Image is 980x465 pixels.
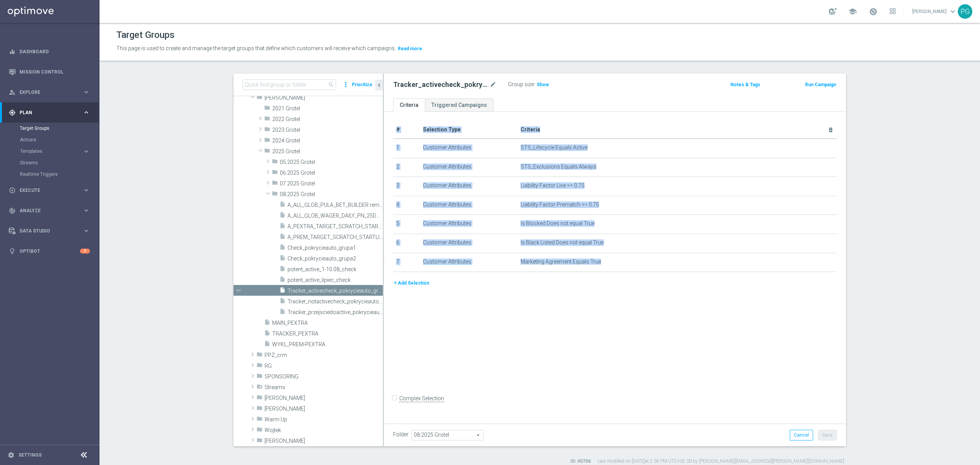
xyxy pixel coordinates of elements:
[20,241,80,261] a: Optibot
[272,158,278,167] i: folder
[265,352,383,359] span: PPZ_crm
[425,98,493,112] a: Triggered Campaigns
[9,241,90,261] div: Optibot
[521,144,588,151] span: STS_Lifecycle Equals Active
[790,430,813,440] button: Cancel
[20,188,83,193] span: Execute
[264,115,270,124] i: folder
[287,234,383,241] span: A_PREM_TARGET_SCRATCH_STARTLIG_200PLN_150825
[287,255,383,262] span: Check_pokrycieauto_grupa2
[287,223,383,230] span: A_PEXTRA_TARGET_SCRATCH_STARTLIG_500PLN_150825
[393,215,420,234] td: 5
[279,308,286,317] i: insert_drive_file
[9,89,83,96] div: Explore
[272,320,383,326] span: MAIN_PEXTRA
[265,427,383,434] span: Wojtek
[116,45,396,51] span: This page is used to create and manage the target groups that define which customers will receive...
[8,187,90,193] button: play_circle_outline Execute keyboard_arrow_right
[20,146,99,157] div: Templates
[279,244,286,253] i: insert_drive_file
[264,126,270,135] i: folder
[265,95,383,101] span: Piotr G.
[20,137,80,143] a: Actions
[8,69,90,75] div: Mission Control
[287,245,383,251] span: Check_pokrycieauto_grupa1
[256,416,263,424] i: folder
[279,276,286,285] i: insert_drive_file
[272,105,383,112] span: 2021 Grotel
[420,158,518,177] td: Customer Attributes
[264,137,270,146] i: folder
[256,351,263,360] i: folder
[279,212,286,221] i: insert_drive_file
[521,201,599,208] span: Liability Factor Prematch >= 0.75
[287,309,383,316] span: Tracker_przejsciedoactive_pokrycieauto_grupa2
[279,265,286,274] i: insert_drive_file
[376,82,383,89] i: chevron_left
[911,6,958,17] a: [PERSON_NAME]keyboard_arrow_down
[287,288,383,294] span: Tracker_activecheck_pokrycieauto_grupa2
[521,164,596,170] span: STS_Exclusions Equals Always
[521,182,585,189] span: Liability Factor Live >= 0.75
[83,187,90,194] i: keyboard_arrow_right
[280,159,383,165] span: 05.2025 Grotel
[393,253,420,272] td: 7
[256,383,263,392] i: folder_special
[279,201,286,210] i: insert_drive_file
[8,228,90,234] button: Data Studio keyboard_arrow_right
[9,187,16,194] i: play_circle_outline
[20,229,83,233] span: Data Studio
[521,239,604,246] span: Is Black Listed Does not equal True
[20,148,90,154] button: Templates keyboard_arrow_right
[20,90,83,95] span: Explore
[265,416,383,423] span: Warm Up
[272,341,383,348] span: WYKL_PREM-PEXTRA
[393,279,430,287] button: + Add Selection
[420,234,518,253] td: Customer Attributes
[8,248,90,254] button: lightbulb Optibot 5
[9,89,16,96] i: person_search
[521,220,595,227] span: Is Blocked Does not equal True
[256,373,263,381] i: folder
[20,62,90,82] a: Mission Control
[20,157,99,169] div: Streams
[256,362,263,371] i: folder
[83,148,90,155] i: keyboard_arrow_right
[508,81,534,88] label: Group size
[279,223,286,231] i: insert_drive_file
[9,207,16,214] i: track_changes
[9,109,83,116] div: Plan
[243,79,336,90] input: Quick find group or folder
[537,82,549,87] span: Show
[20,41,90,62] a: Dashboard
[280,170,383,176] span: 06.2025 Grotel
[279,298,286,306] i: insert_drive_file
[272,169,278,178] i: folder
[279,255,286,264] i: insert_drive_file
[730,80,761,89] button: Notes & Tags
[420,215,518,234] td: Customer Attributes
[598,458,844,465] label: Last modified on [DATE] at 2:39 PM UTC+02:00 by [PERSON_NAME][EMAIL_ADDRESS][PERSON_NAME][DOMAIN_...
[20,123,99,134] div: Target Groups
[393,121,420,139] th: #
[958,4,972,19] div: PG
[521,126,540,133] span: Criteria
[521,259,601,265] span: Marketing Agreement Equals True
[393,177,420,196] td: 3
[264,147,270,156] i: folder
[287,266,383,273] span: potent_active_1-10.08_check
[9,228,83,234] div: Data Studio
[8,110,90,116] button: gps_fixed Plan keyboard_arrow_right
[8,208,90,214] button: track_changes Analyze keyboard_arrow_right
[280,191,383,198] span: 08.2025 Grotel
[399,395,444,402] label: Complex Selection
[279,233,286,242] i: insert_drive_file
[264,341,270,349] i: insert_drive_file
[397,44,423,53] button: Read more
[420,139,518,158] td: Customer Attributes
